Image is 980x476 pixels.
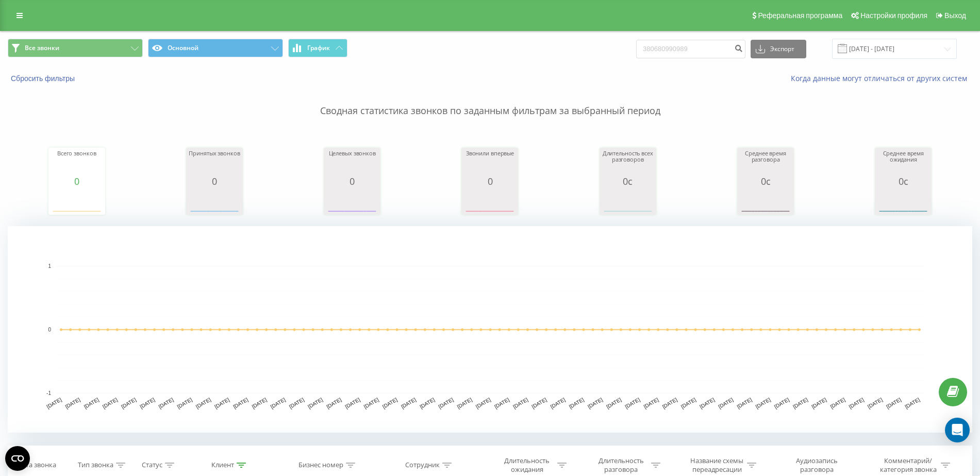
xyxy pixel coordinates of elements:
[48,263,51,269] text: 1
[213,396,230,409] text: [DATE]
[51,186,103,217] svg: A chart.
[848,396,865,409] text: [DATE]
[740,186,791,217] svg: A chart.
[877,186,929,217] svg: A chart.
[867,396,884,409] text: [DATE]
[531,396,548,409] text: [DATE]
[288,39,347,57] button: График
[699,396,716,409] text: [DATE]
[624,396,641,409] text: [DATE]
[405,461,440,470] div: Сотрудник
[717,396,734,409] text: [DATE]
[158,396,175,409] text: [DATE]
[400,396,417,409] text: [DATE]
[877,150,929,176] div: Среднее время ожидания
[78,461,113,470] div: Тип звонка
[270,396,287,409] text: [DATE]
[493,396,510,409] text: [DATE]
[189,176,240,186] div: 0
[326,176,378,186] div: 0
[475,396,492,409] text: [DATE]
[139,396,156,409] text: [DATE]
[51,176,103,186] div: 0
[176,396,193,409] text: [DATE]
[288,396,305,409] text: [DATE]
[189,150,240,176] div: Принятых звонков
[860,11,927,20] span: Настройки профиля
[46,390,51,396] text: -1
[661,396,678,409] text: [DATE]
[83,396,100,409] text: [DATE]
[464,176,516,186] div: 0
[251,396,268,409] text: [DATE]
[64,396,81,409] text: [DATE]
[784,456,851,474] div: Аудиозапись разговора
[456,396,473,409] text: [DATE]
[945,418,970,442] div: Open Intercom Messenger
[195,396,212,409] text: [DATE]
[307,396,324,409] text: [DATE]
[8,84,972,118] p: Сводная статистика звонков по заданным фильтрам за выбранный период
[102,396,119,409] text: [DATE]
[643,396,660,409] text: [DATE]
[464,150,516,176] div: Звонили впервые
[602,150,654,176] div: Длительность всех разговоров
[751,40,806,58] button: Экспорт
[438,396,455,409] text: [DATE]
[602,176,654,186] div: 0с
[298,461,343,470] div: Бизнес номер
[810,396,827,409] text: [DATE]
[419,396,436,409] text: [DATE]
[550,396,567,409] text: [DATE]
[8,226,972,433] svg: A chart.
[602,186,654,217] svg: A chart.
[25,44,59,52] span: Все звонки
[8,39,143,57] button: Все звонки
[755,396,772,409] text: [DATE]
[944,11,966,20] span: Выход
[325,396,342,409] text: [DATE]
[363,396,380,409] text: [DATE]
[792,396,809,409] text: [DATE]
[464,186,516,217] svg: A chart.
[593,456,649,474] div: Длительность разговора
[344,396,361,409] text: [DATE]
[142,461,162,470] div: Статус
[307,44,330,52] span: График
[904,396,921,409] text: [DATE]
[18,461,56,470] div: Дата звонка
[791,73,972,83] a: Когда данные могут отличаться от других систем
[878,456,938,474] div: Комментарий/категория звонка
[512,396,529,409] text: [DATE]
[773,396,790,409] text: [DATE]
[211,461,234,470] div: Клиент
[885,396,902,409] text: [DATE]
[189,186,240,217] svg: A chart.
[232,396,249,409] text: [DATE]
[148,39,283,57] button: Основной
[758,11,842,20] span: Реферальная программа
[51,150,103,176] div: Всего звонков
[8,74,80,83] button: Сбросить фильтры
[829,396,846,409] text: [DATE]
[381,396,398,409] text: [DATE]
[680,396,697,409] text: [DATE]
[326,186,378,217] svg: A chart.
[326,150,378,176] div: Целевых звонков
[605,396,622,409] text: [DATE]
[48,327,51,332] text: 0
[740,176,791,186] div: 0с
[636,40,745,58] input: Поиск по номеру
[587,396,604,409] text: [DATE]
[740,150,791,176] div: Среднее время разговора
[46,396,63,409] text: [DATE]
[500,456,555,474] div: Длительность ожидания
